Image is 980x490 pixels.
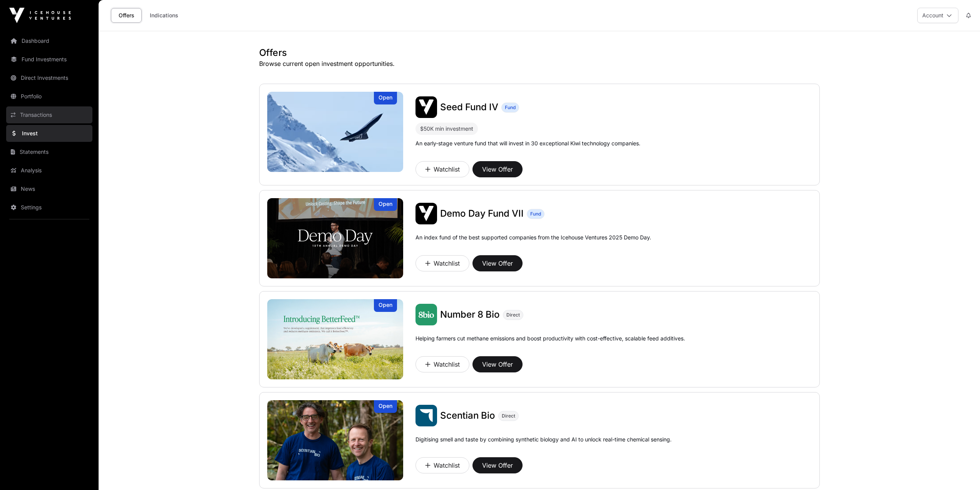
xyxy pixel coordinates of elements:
[415,356,469,372] button: Watchlist
[415,335,685,353] p: Helping farmers cut methane emissions and boost productivity with cost-effective, scalable feed a...
[415,457,469,473] button: Watchlist
[374,299,397,312] div: Open
[420,124,473,133] div: $50K min investment
[505,104,516,111] span: Fund
[259,59,820,68] p: Browse current open investment opportunities.
[415,161,469,177] button: Watchlist
[267,198,404,278] a: Demo Day Fund VIIOpen
[415,123,478,135] div: $50K min investment
[440,207,524,220] a: Demo Day Fund VII
[6,88,92,105] a: Portfolio
[415,234,651,241] p: An index fund of the best supported companies from the Icehouse Ventures 2025 Demo Day.
[472,161,523,177] button: View Offer
[440,101,498,113] span: Seed Fund IV
[440,309,500,320] span: Number 8 Bio
[440,101,498,113] a: Seed Fund IV
[472,356,523,372] button: View Offer
[111,8,142,23] a: Offers
[6,69,92,86] a: Direct Investments
[145,8,183,23] a: Indications
[415,140,640,147] p: An early-stage venture fund that will invest in 30 exceptional Kiwi technology companies.
[6,32,92,49] a: Dashboard
[6,199,92,216] a: Settings
[267,92,404,172] img: Seed Fund IV
[941,453,980,490] iframe: Chat Widget
[440,208,524,219] span: Demo Day Fund VII
[415,203,437,224] img: Demo Day Fund VII
[267,92,404,172] a: Seed Fund IVOpen
[6,143,92,160] a: Statements
[9,8,71,23] img: Icehouse Ventures Logo
[440,308,500,321] a: Number 8 Bio
[6,180,92,197] a: News
[6,162,92,179] a: Analysis
[267,400,404,480] a: Scentian BioOpen
[415,436,672,454] p: Digitising smell and taste by combining synthetic biology and AI to unlock real-time chemical sen...
[267,299,404,379] img: Number 8 Bio
[415,96,437,118] img: Seed Fund IV
[6,125,92,142] a: Invest
[917,8,958,23] button: Account
[506,312,520,318] span: Direct
[440,410,495,421] span: Scentian Bio
[267,198,404,278] img: Demo Day Fund VII
[6,51,92,68] a: Fund Investments
[267,299,404,379] a: Number 8 BioOpen
[472,457,523,473] button: View Offer
[374,92,397,104] div: Open
[259,47,820,59] h1: Offers
[267,400,404,480] img: Scentian Bio
[415,255,469,271] button: Watchlist
[440,409,495,422] a: Scentian Bio
[502,413,515,419] span: Direct
[472,255,523,271] button: View Offer
[415,304,437,325] img: Number 8 Bio
[374,198,397,211] div: Open
[415,405,437,426] img: Scentian Bio
[6,106,92,123] a: Transactions
[374,400,397,413] div: Open
[530,211,541,217] span: Fund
